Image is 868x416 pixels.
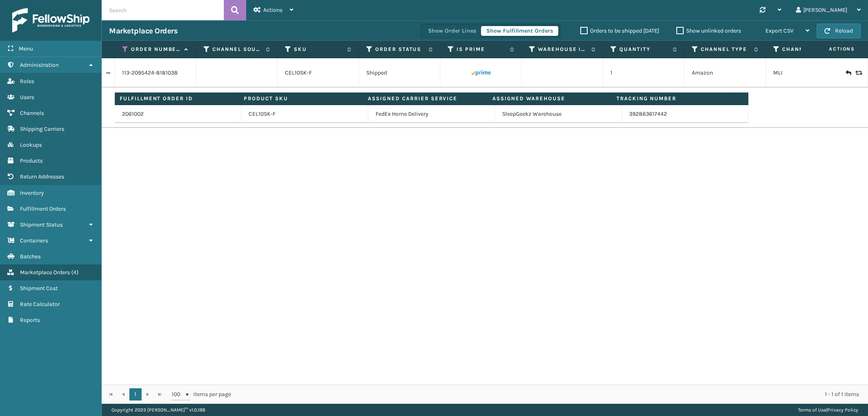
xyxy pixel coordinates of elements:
div: 1 - 1 of 1 items [243,390,859,398]
label: Channel [782,46,831,53]
span: Products [20,157,43,164]
td: Shipped [359,58,440,88]
i: Create Return Label [846,69,851,77]
span: Users [20,94,34,101]
label: Order Number [131,46,180,53]
span: Marketplace Orders [20,269,70,276]
label: Order Status [375,46,424,53]
a: 2061002 [122,110,144,118]
td: CEL10SK-F [241,105,368,123]
label: Is Prime [457,46,506,53]
span: Lookups [20,141,42,148]
span: Actions [803,42,860,56]
button: Reload [817,24,861,38]
label: Channel Source [212,46,262,53]
span: Shipment Cost [20,285,58,292]
label: Product SKU [244,95,358,102]
label: Quantity [619,46,669,53]
h3: Marketplace Orders [109,26,177,36]
label: Assigned Warehouse [492,95,606,102]
button: Show Fulfillment Orders [481,26,558,36]
span: ( 4 ) [71,269,79,276]
span: Administration [20,62,59,68]
label: Warehouse Information [538,46,587,53]
a: Terms of Use [798,407,826,413]
td: 1 [603,58,684,88]
span: Actions [263,7,282,13]
span: Shipment Status [20,221,63,228]
span: Export CSV [765,27,794,34]
a: Privacy Policy [827,407,858,413]
span: Shipping Carriers [20,125,64,132]
span: Roles [20,78,34,85]
label: Show unlinked orders [676,27,741,34]
label: Orders to be shipped [DATE] [580,27,659,34]
td: FedEx Home Delivery [368,105,495,123]
a: CEL10SK-F [285,69,312,76]
i: Replace [855,70,860,76]
td: Amazon [684,58,766,88]
button: Show Order Lines [423,26,481,36]
span: Menu [19,45,33,52]
span: Inventory [20,189,44,196]
td: MLI [766,58,847,88]
label: Assigned Carrier Service [368,95,482,102]
label: Tracking Number [617,95,730,102]
span: Return Addresses [20,173,64,180]
span: Rate Calculator [20,301,60,308]
span: Containers [20,237,48,244]
span: Channels [20,110,44,117]
span: 100 [172,390,184,398]
a: 113-2095424-8181038 [122,69,178,77]
span: items per page [172,388,231,401]
a: 1 [129,388,142,401]
span: Reports [20,317,40,324]
td: SleepGeekz Warehouse [495,105,621,123]
div: | [798,404,858,416]
label: Channel Type [701,46,750,53]
span: Batches [20,253,41,260]
a: 392863617442 [629,110,667,117]
p: Copyright 2023 [PERSON_NAME]™ v 1.0.188 [112,404,205,416]
label: SKU [294,46,343,53]
img: logo [12,8,90,33]
label: Fulfillment Order ID [120,95,234,102]
span: Fulfillment Orders [20,205,66,212]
